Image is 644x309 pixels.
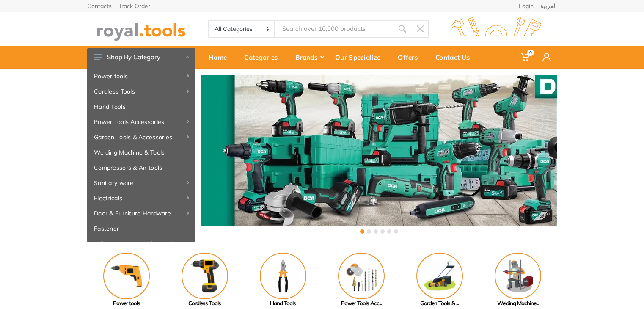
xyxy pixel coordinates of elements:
img: Royal - Garden Tools & Accessories [416,253,463,299]
img: Royal - Power Tools Accessories [338,253,385,299]
a: Power Tools Acc... [322,253,400,308]
div: Categories [238,48,289,66]
a: Power Tools Accessories [87,114,195,130]
div: Welding Machine... [479,299,557,308]
a: Our Specialize [329,46,392,69]
select: Category [209,21,275,37]
a: Garden Tools & ... [400,253,479,308]
a: Home [203,46,238,69]
div: Power tools [87,299,165,308]
img: Royal - Welding Machine & Tools [495,253,541,299]
img: royal.tools Logo [435,17,557,41]
img: royal.tools Logo [80,17,202,41]
a: Contact Us [429,46,482,69]
a: Adhesive, Spray & Chemical [87,236,195,251]
div: Power Tools Acc... [322,299,400,308]
a: Hand Tools [244,253,322,308]
img: Royal - Cordless Tools [182,253,228,299]
a: Power tools [87,253,165,308]
a: Compressors & Air tools [87,160,195,175]
a: Track Order [118,3,150,9]
a: Hand Tools [87,99,195,114]
div: Home [203,48,238,66]
div: Contact Us [429,48,482,66]
a: Welding Machine... [479,253,557,308]
img: Royal - Power tools [103,253,150,299]
a: Sanitary ware [87,175,195,190]
div: Offers [392,48,429,66]
a: Fastener [87,221,195,236]
a: Login [519,3,534,9]
a: Welding Machine & Tools [87,145,195,160]
div: Our Specialize [329,48,392,66]
a: Power tools [87,69,195,84]
input: Site search [275,20,394,38]
a: Door & Furniture Hardware [87,206,195,221]
a: Contacts [87,3,112,9]
div: Garden Tools & ... [400,299,479,308]
a: 0 [515,46,537,69]
button: Shop By Category [87,48,195,66]
div: Cordless Tools [165,299,244,308]
img: Royal - Hand Tools [260,253,306,299]
a: Cordless Tools [87,84,195,99]
a: Garden Tools & Accessories [87,130,195,145]
a: Categories [238,46,289,69]
a: Electricals [87,190,195,206]
a: Cordless Tools [165,253,244,308]
span: 0 [527,50,534,56]
a: العربية [540,3,557,9]
div: Brands [289,48,329,66]
div: Hand Tools [244,299,322,308]
a: Offers [392,46,429,69]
